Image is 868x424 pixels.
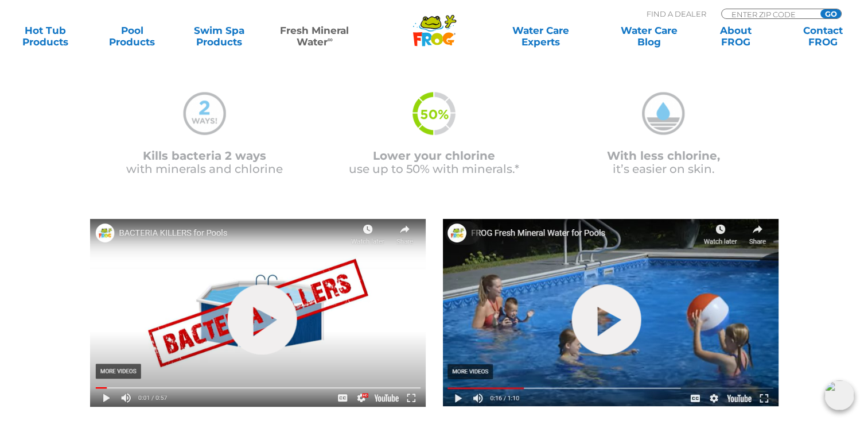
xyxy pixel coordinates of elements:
img: mineral-water-less-chlorine [642,92,685,135]
sup: ∞ [328,35,333,44]
p: it’s easier on skin. [549,149,779,176]
a: Swim SpaProducts [185,25,253,48]
span: Kills bacteria 2 ways [143,149,266,163]
span: With less chlorine, [607,149,720,163]
a: AboutFROG [702,25,770,48]
img: mineral-water-2-ways [183,92,226,135]
a: Water CareExperts [486,25,595,48]
span: Lower your chlorine [373,149,495,163]
input: GO [820,9,841,18]
p: with minerals and chlorine [90,149,320,176]
a: ContactFROG [789,25,857,48]
img: Picture1 [90,219,426,407]
p: Find A Dealer [647,9,706,19]
a: Hot TubProducts [11,25,79,48]
p: use up to 50% with minerals.* [320,149,549,176]
a: PoolProducts [99,25,166,48]
img: fmw-50percent-icon [412,92,456,135]
img: openIcon [824,380,854,410]
input: Zip Code Form [730,9,808,19]
a: Water CareBlog [615,25,683,48]
a: Fresh MineralWater∞ [273,25,357,48]
img: Picture3 [443,219,779,406]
